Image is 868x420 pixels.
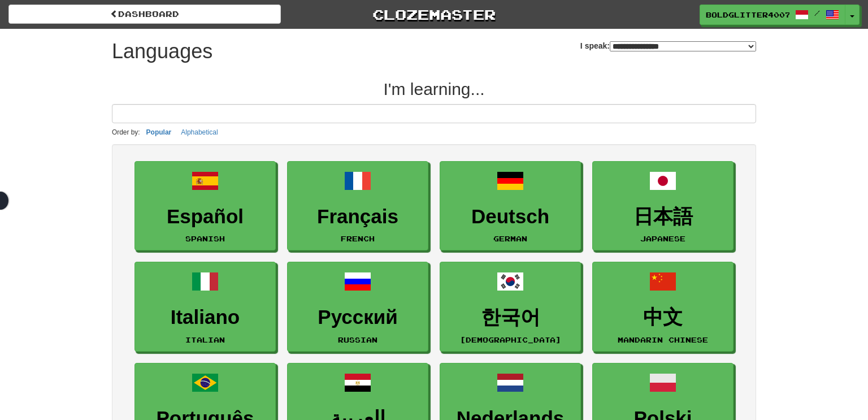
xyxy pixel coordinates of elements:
a: EspañolSpanish [134,161,276,251]
h3: Español [141,206,270,228]
h3: Italiano [141,306,270,328]
small: Order by: [112,128,140,136]
a: BoldGlitter4007 / [700,5,845,25]
small: [DEMOGRAPHIC_DATA] [460,336,561,344]
span: / [814,9,820,17]
h2: I'm learning... [112,80,756,98]
a: 中文Mandarin Chinese [592,262,734,352]
button: Popular [143,126,175,138]
a: FrançaisFrench [287,161,428,251]
small: Japanese [640,235,685,243]
small: Spanish [185,235,225,243]
a: ItalianoItalian [134,262,276,352]
button: Alphabetical [177,126,221,138]
h3: 中文 [598,306,727,328]
span: BoldGlitter4007 [706,10,789,20]
a: DeutschGerman [440,161,581,251]
h3: Русский [293,306,422,328]
a: 한국어[DEMOGRAPHIC_DATA] [440,262,581,352]
small: Italian [185,336,225,344]
h3: Deutsch [446,206,575,228]
small: German [493,235,527,243]
a: dashboard [8,5,281,24]
a: РусскийRussian [287,262,428,352]
select: I speak: [610,41,756,51]
h3: 日本語 [598,206,727,228]
h3: Français [293,206,422,228]
h3: 한국어 [446,306,575,328]
small: Russian [338,336,377,344]
h1: Languages [112,40,212,63]
small: Mandarin Chinese [618,336,708,344]
small: French [341,235,375,243]
label: I speak: [580,40,756,51]
a: Clozemaster [298,5,570,24]
a: 日本語Japanese [592,161,734,251]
